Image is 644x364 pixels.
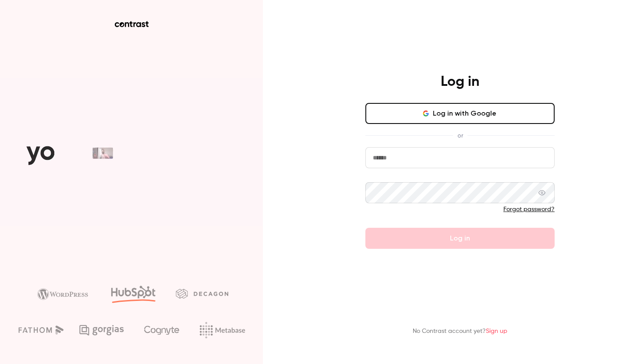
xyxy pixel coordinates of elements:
p: No Contrast account yet? [413,327,507,336]
span: or [453,131,467,140]
button: Log in with Google [365,103,555,124]
a: Sign up [486,328,507,334]
img: decagon [176,289,228,298]
h4: Log in [441,73,479,91]
a: Forgot password? [503,206,555,212]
